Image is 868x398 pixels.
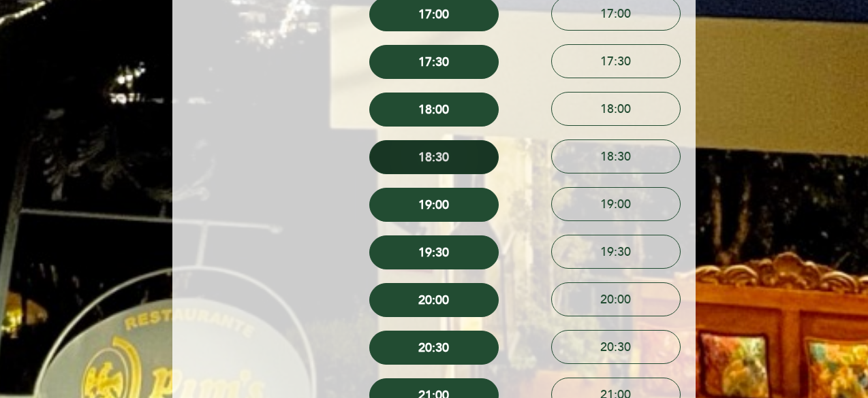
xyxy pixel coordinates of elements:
button: 18:30 [551,139,681,173]
button: 19:00 [551,187,681,221]
button: 19:30 [369,235,499,269]
button: 20:30 [369,331,499,365]
button: 20:00 [369,283,499,317]
button: 19:30 [551,235,681,269]
button: 18:00 [551,92,681,126]
button: 18:30 [369,140,499,174]
button: 20:30 [551,330,681,364]
button: 18:00 [369,93,499,127]
button: 17:30 [551,44,681,78]
button: 20:00 [551,282,681,316]
button: 19:00 [369,188,499,222]
button: 17:30 [369,45,499,79]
